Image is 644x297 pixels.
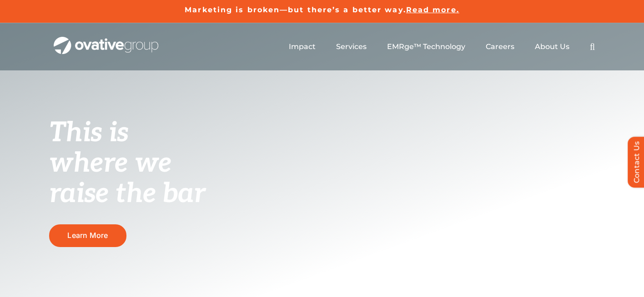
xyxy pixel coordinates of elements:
a: Careers [486,42,514,51]
a: Learn More [49,224,126,247]
span: where we raise the bar [49,147,205,210]
a: Marketing is broken—but there’s a better way. [185,5,406,14]
a: About Us [535,42,569,51]
nav: Menu [289,32,595,61]
a: Read more. [406,5,459,14]
span: This is [49,117,128,149]
a: Impact [289,42,316,51]
a: Search [590,42,595,51]
span: Learn More [67,231,108,240]
a: EMRge™ Technology [387,42,465,51]
a: OG_Full_horizontal_WHT [54,36,158,45]
a: Services [336,42,367,51]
